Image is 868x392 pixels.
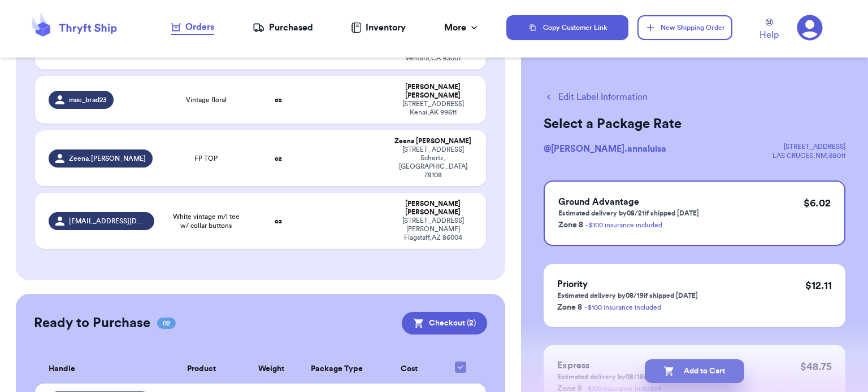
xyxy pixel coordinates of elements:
[544,115,845,133] h2: Select a Package Rate
[69,217,148,226] span: [EMAIL_ADDRESS][DOMAIN_NAME]
[298,355,377,384] th: Package Type
[49,363,75,375] span: Handle
[393,146,472,179] div: [STREET_ADDRESS] Schertz , [GEOGRAPHIC_DATA] 78108
[275,96,282,103] strong: oz
[253,21,313,34] a: Purchased
[245,355,298,384] th: Weight
[558,209,699,218] p: Estimated delivery by 08/21 if shipped [DATE]
[585,222,662,228] a: - $100 insurance included
[186,95,227,104] span: Vintage floral
[772,142,845,151] div: [STREET_ADDRESS]
[506,15,628,40] button: Copy Customer Link
[772,151,845,160] div: LAS CRUCES , NM , 88011
[393,100,472,117] div: [STREET_ADDRESS] Kenai , AK 99611
[376,355,442,384] th: Cost
[168,212,245,230] span: White vintage m/l tee w/ collar buttons
[158,355,245,384] th: Product
[171,20,214,34] div: Orders
[558,221,583,229] span: Zone 8
[804,195,831,211] p: $ 6.02
[645,359,744,383] button: Add to Cart
[759,19,779,42] a: Help
[69,154,146,163] span: Zeena.[PERSON_NAME]
[637,15,732,40] button: New Shipping Order
[557,303,582,311] span: Zone 8
[393,137,472,146] div: Zeena [PERSON_NAME]
[759,28,779,42] span: Help
[557,291,698,300] p: Estimated delivery by 08/19 if shipped [DATE]
[402,312,487,334] button: Checkout (2)
[69,95,107,104] span: mae_brad23
[544,90,648,104] button: Edit Label Information
[393,200,472,217] div: [PERSON_NAME] [PERSON_NAME]
[194,154,218,163] span: FP TOP
[351,21,406,34] a: Inventory
[393,217,472,242] div: [STREET_ADDRESS][PERSON_NAME] Flagstaff , AZ 86004
[558,197,639,206] span: Ground Advantage
[544,144,666,153] span: @ [PERSON_NAME].annaluisa
[275,218,282,224] strong: oz
[34,314,150,332] h2: Ready to Purchase
[275,155,282,162] strong: oz
[557,280,588,289] span: Priority
[805,278,832,293] p: $ 12.11
[157,318,176,329] span: 02
[444,21,480,34] div: More
[393,83,472,100] div: [PERSON_NAME] [PERSON_NAME]
[584,304,661,311] a: - $100 insurance included
[171,20,214,35] a: Orders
